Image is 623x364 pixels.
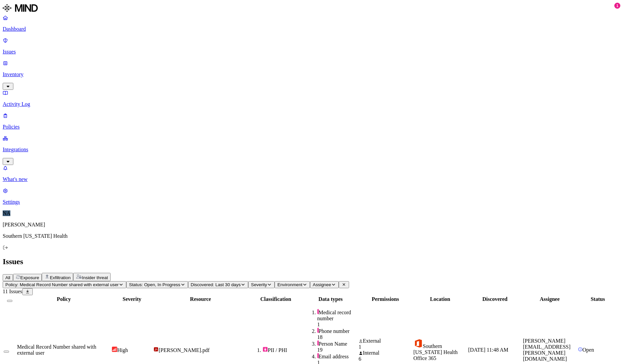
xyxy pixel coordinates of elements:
div: 19 [317,347,357,353]
span: [DATE] 11:48 AM [468,347,508,353]
div: 18 [317,334,357,340]
img: adobe-pdf.svg [153,347,159,352]
div: Phone number [317,328,357,334]
span: Environment [277,282,302,287]
div: Discovered [468,296,522,302]
div: Policy [17,296,111,302]
span: 11 Issues [3,289,22,294]
div: Medical record number [317,309,357,322]
h2: Issues [3,257,620,266]
span: High [117,347,128,353]
div: Internal [359,350,412,356]
p: Inventory [3,71,620,77]
p: Dashboard [3,26,620,32]
div: Data types [304,296,357,302]
div: 1 [359,344,412,350]
p: Activity Log [3,101,620,107]
span: Status: Open, In Progress [129,282,180,287]
span: Exfiltration [50,275,70,280]
div: Status [578,296,618,302]
div: Email address [317,353,357,360]
span: Insider threat [82,275,108,280]
p: Policies [3,124,620,130]
span: Exposure [20,275,39,280]
img: severity-high.svg [112,347,117,352]
p: Southern [US_STATE] Health [3,233,620,239]
img: office-365.svg [414,339,423,348]
span: [PERSON_NAME][EMAIL_ADDRESS][PERSON_NAME][DOMAIN_NAME] [523,338,571,362]
button: Select row [4,351,9,353]
span: Discovered: Last 30 days [191,282,241,287]
span: Medical Record Number shared with external user [17,344,96,356]
div: Resource [153,296,248,302]
div: Person Name [317,340,357,347]
div: Severity [112,296,152,302]
span: Assignee [313,282,331,287]
span: Policy: Medical Record Number shared with external user [5,282,119,287]
div: Assignee [523,296,577,302]
img: pii-line.svg [317,353,319,358]
img: pii-line.svg [317,309,319,314]
p: Issues [3,49,620,55]
span: [PERSON_NAME].pdf [159,347,209,353]
div: Permissions [359,296,412,302]
div: External [359,338,412,344]
span: Open [583,347,594,353]
div: 1 [614,3,620,9]
div: Location [414,296,467,302]
span: All [5,275,10,280]
img: pii-line.svg [317,328,319,333]
img: pii-line.svg [317,340,319,346]
span: NA [3,210,10,216]
p: What's new [3,176,620,182]
span: Southern [US_STATE] Health Office 365 [414,343,458,361]
img: MIND [3,3,38,13]
div: 6 [359,356,412,362]
span: Severity [251,282,267,287]
div: PII / PHI [263,347,303,353]
p: Settings [3,199,620,205]
button: Select all [7,300,12,302]
div: 1 [317,322,357,328]
div: Classification [249,296,303,302]
p: Integrations [3,147,620,153]
img: status-open.svg [578,347,583,352]
img: pii.svg [263,347,268,352]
